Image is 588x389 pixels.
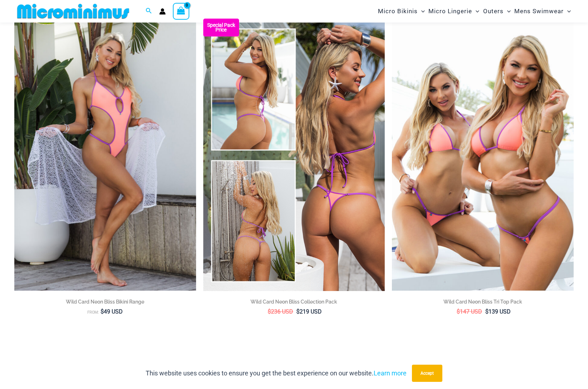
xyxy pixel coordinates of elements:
span: Menu Toggle [564,2,571,20]
a: Micro LingerieMenu ToggleMenu Toggle [427,2,481,20]
h2: Wild Card Neon Bliss Bikini Range [14,298,196,305]
span: Outers [483,2,504,20]
h2: Wild Card Neon Bliss Collection Pack [203,298,385,305]
p: This website uses cookies to ensure you get the best experience on our website. [146,368,407,379]
a: Search icon link [146,7,152,16]
a: Wild Card Neon Bliss Tri Top Pack [392,298,574,308]
span: $ [268,308,271,315]
span: Menu Toggle [504,2,511,20]
span: $ [485,308,489,315]
img: MM SHOP LOGO FLAT [14,3,132,19]
a: Collection Pack (7) Collection Pack B (1)Collection Pack B (1) [203,19,385,291]
h2: Shop the Collection [14,356,574,370]
a: Learn more [374,369,407,377]
a: Wild Card Neon Bliss Collection Pack [203,298,385,308]
span: $ [457,308,460,315]
img: Wild Card Neon Bliss Tri Top Pack [392,19,574,291]
img: Collection Pack B (1) [203,19,385,291]
nav: Site Navigation [375,1,574,21]
bdi: 139 USD [485,308,511,315]
a: OutersMenu ToggleMenu Toggle [481,2,512,20]
span: Micro Bikinis [378,2,418,20]
bdi: 219 USD [296,308,322,315]
img: Wild Card Neon Bliss 312 Top 01 [14,19,196,291]
a: Wild Card Neon Bliss Tri Top PackWild Card Neon Bliss Tri Top Pack BWild Card Neon Bliss Tri Top ... [392,19,574,291]
a: View Shopping Cart, empty [173,3,189,19]
a: Account icon link [159,8,166,15]
a: Wild Card Neon Bliss Bikini Range [14,298,196,308]
bdi: 49 USD [101,308,123,315]
span: $ [296,308,300,315]
span: $ [101,308,104,315]
span: Mens Swimwear [514,2,564,20]
bdi: 147 USD [457,308,482,315]
button: Accept [412,365,442,382]
b: Special Pack Price [203,23,239,32]
a: Wild Card Neon Bliss 312 Top 01Wild Card Neon Bliss 819 One Piece St Martin 5996 Sarong 04Wild Ca... [14,19,196,291]
h2: Wild Card Neon Bliss Tri Top Pack [392,298,574,305]
a: Micro BikinisMenu ToggleMenu Toggle [376,2,427,20]
span: Micro Lingerie [428,2,472,20]
a: Mens SwimwearMenu ToggleMenu Toggle [512,2,573,20]
span: Menu Toggle [418,2,425,20]
span: From: [87,310,99,315]
bdi: 236 USD [268,308,293,315]
span: Menu Toggle [472,2,479,20]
